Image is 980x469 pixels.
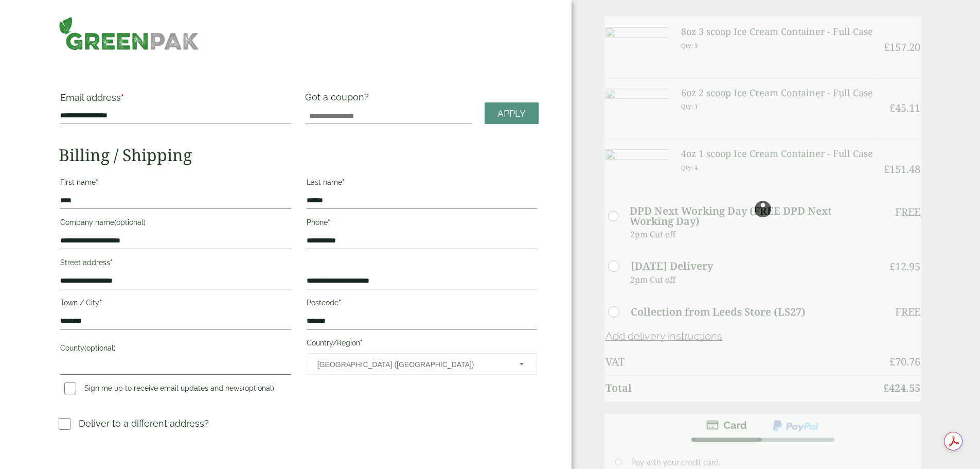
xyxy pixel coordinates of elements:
h2: Billing / Shipping [59,145,539,165]
abbr: required [360,339,363,347]
span: (optional) [114,218,146,227]
input: Sign me up to receive email updates and news(optional) [64,383,76,394]
span: United Kingdom (UK) [317,354,506,375]
label: Street address [60,255,291,273]
span: Country/Region [307,353,537,375]
abbr: required [328,218,330,227]
label: Town / City [60,296,291,313]
abbr: required [121,92,124,103]
label: Last name [307,175,537,193]
span: Apply [497,108,526,119]
label: County [60,341,291,358]
label: First name [60,175,291,193]
abbr: required [96,178,98,186]
span: (optional) [84,344,116,352]
label: Country/Region [307,336,537,353]
p: Deliver to a different address? [79,416,209,430]
label: Postcode [307,296,537,313]
a: Apply [485,102,539,125]
span: (optional) [243,384,274,392]
label: Email address [60,93,291,108]
label: Phone [307,215,537,233]
img: GreenPak Supplies [59,16,199,50]
label: Sign me up to receive email updates and news [60,384,278,395]
abbr: required [99,299,102,307]
abbr: required [110,258,113,267]
abbr: required [338,299,341,307]
label: Company name [60,215,291,233]
label: Got a coupon? [305,92,373,108]
abbr: required [342,178,345,186]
